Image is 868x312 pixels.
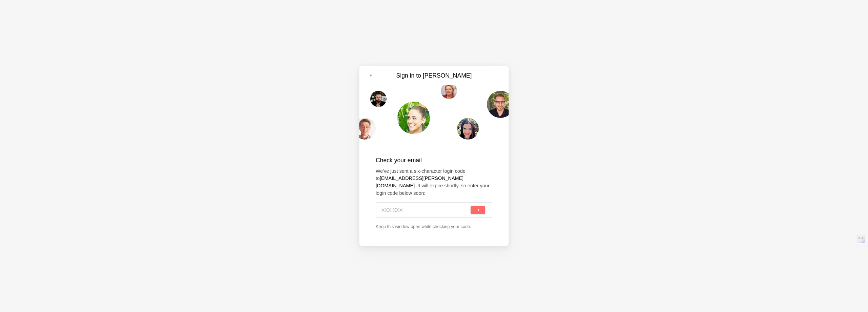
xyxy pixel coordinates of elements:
[376,175,463,188] strong: [EMAIL_ADDRESS][PERSON_NAME][DOMAIN_NAME]
[376,168,492,197] p: We've just sent a six-character login code to . It will expire shortly, so enter your login code ...
[376,223,492,230] p: Keep this window open while checking your code.
[377,71,491,80] h3: Sign in to [PERSON_NAME]
[381,203,469,217] input: XXX-XXX
[376,156,492,165] h2: Check your email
